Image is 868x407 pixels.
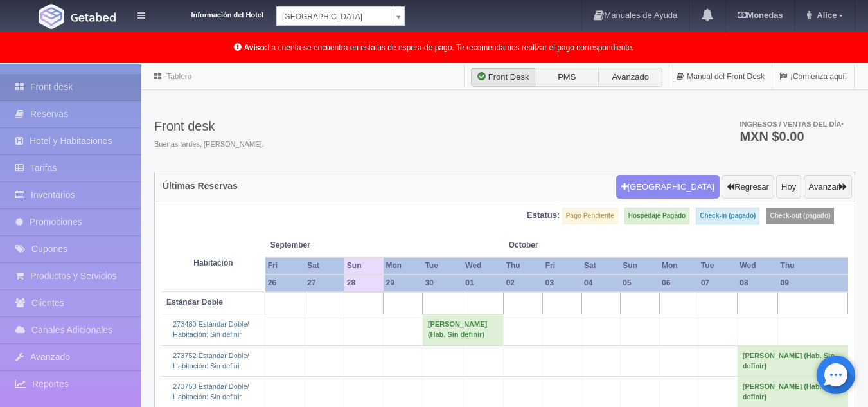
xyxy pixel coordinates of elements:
[463,257,503,275] th: Wed
[772,64,854,89] a: ¡Comienza aquí!
[265,275,305,292] th: 26
[535,68,599,87] label: PMS
[422,257,463,275] th: Tue
[509,240,576,251] span: October
[422,275,463,292] th: 30
[624,208,689,224] label: Hospedaje Pagado
[282,7,387,26] span: [GEOGRAPHIC_DATA]
[620,257,659,275] th: Sun
[581,275,620,292] th: 04
[384,275,423,292] th: 29
[163,181,238,191] h4: Últimas Reservas
[39,4,64,29] img: Getabed
[804,175,852,199] button: Avanzar
[504,275,543,292] th: 02
[270,240,339,251] span: September
[543,257,581,275] th: Fri
[778,275,848,292] th: 09
[659,275,698,292] th: 06
[71,12,116,22] img: Getabed
[305,275,344,292] th: 27
[384,257,423,275] th: Mon
[598,68,662,87] label: Avanzado
[161,6,263,21] dt: Información del Hotel
[166,72,191,81] a: Tablero
[422,314,503,345] td: [PERSON_NAME] (Hab. Sin definir)
[737,345,847,376] td: [PERSON_NAME] (Hab. Sin definir)
[659,257,698,275] th: Mon
[698,257,737,275] th: Tue
[344,257,384,275] th: Sun
[813,10,837,20] span: Alice
[504,257,543,275] th: Thu
[698,275,737,292] th: 07
[740,120,844,128] span: Ingresos / Ventas del día
[276,6,405,26] a: [GEOGRAPHIC_DATA]
[344,275,384,292] th: 28
[696,208,759,224] label: Check-in (pagado)
[738,10,783,20] b: Monedas
[463,275,503,292] th: 01
[173,352,249,370] a: 273752 Estándar Doble/Habitación: Sin definir
[166,298,223,307] b: Estándar Doble
[778,257,848,275] th: Thu
[173,320,249,338] a: 273480 Estándar Doble/Habitación: Sin definir
[737,257,777,275] th: Wed
[766,208,834,224] label: Check-out (pagado)
[543,275,581,292] th: 03
[244,43,267,52] b: Aviso:
[265,257,305,275] th: Fri
[776,175,801,199] button: Hoy
[173,383,249,401] a: 273753 Estándar Doble/Habitación: Sin definir
[154,140,264,150] span: Buenas tardes, [PERSON_NAME].
[471,68,535,87] label: Front Desk
[616,175,720,199] button: [GEOGRAPHIC_DATA]
[737,275,777,292] th: 08
[193,258,233,267] strong: Habitación
[527,210,560,222] label: Estatus:
[620,275,659,292] th: 05
[740,130,844,143] h3: MXN $0.00
[581,257,620,275] th: Sat
[669,64,772,89] a: Manual del Front Desk
[722,175,774,199] button: Regresar
[562,208,618,224] label: Pago Pendiente
[154,119,264,133] h3: Front desk
[305,257,344,275] th: Sat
